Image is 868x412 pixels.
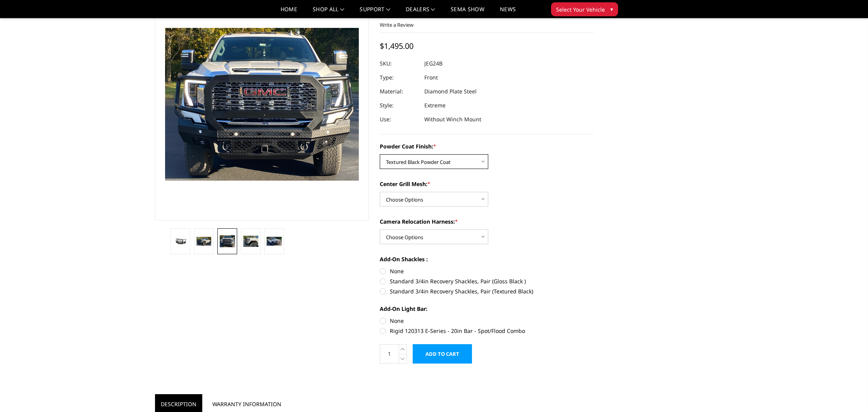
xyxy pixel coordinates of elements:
label: Rigid 120313 E-Series - 20in Bar - Spot/Flood Combo [380,327,594,335]
img: 2024-2026 GMC 2500-3500 - FT Series - Extreme Front Bumper [173,238,188,245]
label: Standard 3/4in Recovery Shackles, Pair (Textured Black) [380,287,594,295]
a: Support [360,7,390,18]
iframe: Chat Widget [829,375,868,412]
a: shop all [313,7,344,18]
dd: Front [424,71,438,84]
a: SEMA Show [451,7,484,18]
button: Select Your Vehicle [551,2,618,16]
dt: Material: [380,84,418,98]
label: Add-On Light Bar: [380,305,594,313]
a: Write a Review [380,21,413,28]
dd: JEG24B [424,57,443,71]
dt: Style: [380,98,418,112]
label: Powder Coat Finish: [380,142,594,150]
img: 2024-2026 GMC 2500-3500 - FT Series - Extreme Front Bumper [196,237,212,245]
img: 2024-2026 GMC 2500-3500 - FT Series - Extreme Front Bumper [243,236,258,247]
a: News [500,7,516,18]
span: ▾ [610,5,613,13]
a: Dealers [406,7,435,18]
dd: Without Winch Mount [424,112,481,126]
dd: Extreme [424,98,446,112]
span: Select Your Vehicle [556,5,605,14]
dd: Diamond Plate Steel [424,84,477,98]
label: Standard 3/4in Recovery Shackles, Pair (Gloss Black ) [380,277,594,285]
dt: Use: [380,112,418,126]
a: Home [281,7,297,18]
dt: SKU: [380,57,418,71]
label: Center Grill Mesh: [380,180,594,188]
label: Add-On Shackles : [380,255,594,263]
label: None [380,267,594,275]
label: None [380,317,594,325]
input: Add to Cart [413,344,472,364]
img: 2024-2026 GMC 2500-3500 - FT Series - Extreme Front Bumper [267,237,282,246]
dt: Type: [380,71,418,84]
img: 2024-2026 GMC 2500-3500 - FT Series - Extreme Front Bumper [220,235,235,247]
label: Camera Relocation Harness: [380,217,594,226]
span: $1,495.00 [380,41,413,51]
